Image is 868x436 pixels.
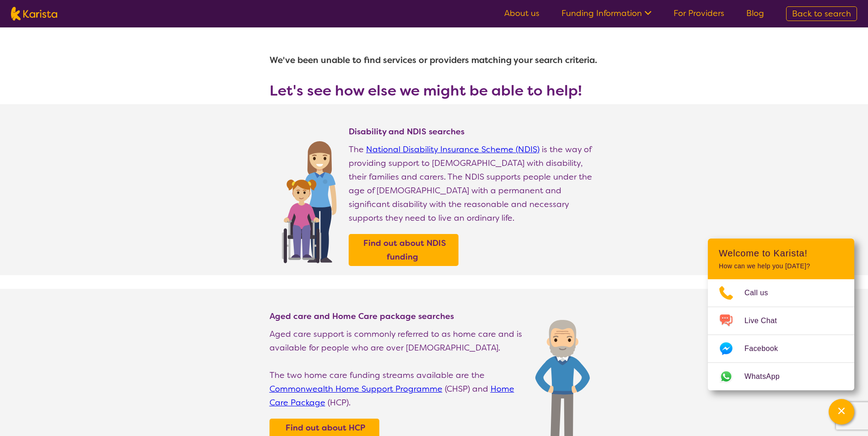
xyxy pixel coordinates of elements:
h2: Welcome to Karista! [719,248,843,259]
span: Call us [744,286,779,300]
a: Funding Information [561,8,652,19]
h4: Disability and NDIS searches [349,126,599,137]
span: WhatsApp [744,370,791,383]
p: The is the way of providing support to [DEMOGRAPHIC_DATA] with disability, their families and car... [349,143,599,225]
a: Back to search [786,6,857,21]
p: How can we help you [DATE]? [719,262,843,270]
span: Back to search [792,8,851,19]
ul: Choose channel [708,279,854,390]
a: National Disability Insurance Scheme (NDIS) [366,144,539,155]
h4: Aged care and Home Care package searches [270,311,526,322]
a: Web link opens in a new tab. [708,363,854,390]
b: Find out about NDIS funding [363,238,446,262]
button: Channel Menu [829,399,854,425]
p: The two home care funding streams available are the (CHSP) and (HCP). [270,368,526,409]
a: About us [504,8,539,19]
h3: Let's see how else we might be able to help! [270,82,599,99]
p: Aged care support is commonly referred to as home care and is available for people who are over [... [270,327,526,355]
img: Find NDIS and Disability services and providers [279,135,340,263]
span: Live Chat [744,314,788,328]
span: Facebook [744,342,789,356]
a: Find out about NDIS funding [351,236,456,264]
div: Channel Menu [708,239,854,390]
a: Commonwealth Home Support Programme [270,383,442,394]
a: For Providers [674,8,724,19]
a: Blog [746,8,764,19]
h1: We've been unable to find services or providers matching your search criteria. [270,49,599,71]
img: Karista logo [11,7,57,21]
